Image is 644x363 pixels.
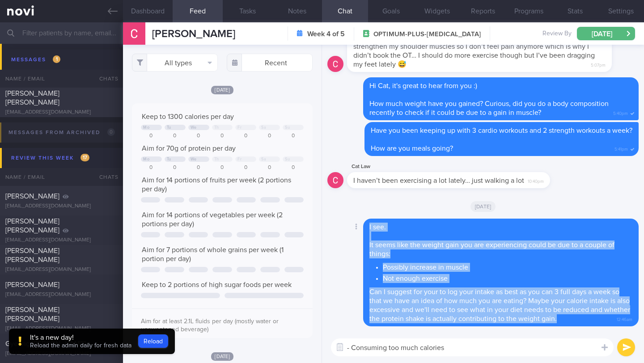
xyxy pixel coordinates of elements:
span: 5:41pm [614,144,628,152]
button: Reload [138,334,168,348]
span: 5:40pm [613,108,628,117]
span: [PERSON_NAME] [5,193,59,200]
strong: Week 4 of 5 [307,30,345,38]
div: Mo [143,157,149,162]
div: We [191,125,197,130]
div: 0 [212,133,233,139]
div: [EMAIL_ADDRESS][DOMAIN_NAME] [5,203,118,210]
span: [PERSON_NAME] [152,29,235,39]
div: 0 [259,133,280,139]
span: Review By [542,30,572,38]
div: 0 [141,165,162,171]
div: 0 [259,165,280,171]
div: 0 [283,133,304,139]
span: 5:07pm [591,60,606,68]
span: Hi [PERSON_NAME], I don’t know why but I seem to be putting on weight. Maybe the protein shake is... [353,25,595,68]
div: Chats [87,168,123,186]
span: [PERSON_NAME] [5,281,59,288]
span: Aim for 70g of protein per day [142,145,236,152]
div: Tu [167,125,171,130]
span: Keep to 1300 calories per day [142,113,234,120]
div: 0 [235,165,256,171]
span: Hi Cat, it's great to hear from you :) [369,82,477,89]
span: Can I suggest for your to log your intake as best as you can 3 full days a week so that we have a... [369,288,630,322]
span: [PERSON_NAME] [PERSON_NAME] [5,306,59,322]
div: Fr [237,125,241,130]
div: 0 [235,133,256,139]
span: How much weight have you gained? Curious, did you do a body composition recently to check if it c... [369,100,609,116]
div: [EMAIL_ADDRESS][DOMAIN_NAME] [5,291,118,298]
span: 10:40pm [528,176,544,185]
div: Fr [237,157,241,162]
span: It seems like the weight gain you are experiencing could be due to a couple of things: [369,241,614,257]
span: Aim for 7 portions of whole grains per week (1 portion per day) [142,246,284,262]
div: Review this week [9,152,92,164]
div: Su [285,125,290,130]
span: Gyeong [PERSON_NAME] [5,340,86,347]
span: Reload the admin daily for fresh data [30,342,131,349]
div: It's a new day! [30,333,131,342]
div: 0 [283,165,304,171]
span: Keep to 2 portions of high sugar foods per week [142,281,292,288]
div: 0 [212,165,233,171]
button: All types [132,54,218,72]
span: 12:46am [617,314,632,323]
div: We [191,157,197,162]
div: Messages [9,54,63,66]
div: Sa [261,157,266,162]
div: 0 [165,133,186,139]
span: OPTIMUM-PLUS-[MEDICAL_DATA] [373,30,481,39]
div: Th [214,125,219,130]
span: 1 [53,55,60,63]
div: 0 [188,165,209,171]
div: Cat Law [347,161,577,172]
div: Messages from Archived [6,127,117,139]
span: Aim for 14 portions of fruits per week (2 portions per day) [142,177,291,193]
div: [EMAIL_ADDRESS][DOMAIN_NAME] [5,266,118,273]
div: Su [285,157,290,162]
span: Aim for at least 2.1L fluids per day (mostly water or unsweetened beverage) [141,318,279,333]
span: How are you meals going? [371,145,453,152]
span: [PERSON_NAME] [PERSON_NAME] [5,218,59,234]
li: Possibly increase in muscle [383,261,632,272]
span: [DATE] [211,86,233,94]
div: Chats [87,70,123,88]
div: Tu [167,157,171,162]
div: 0 [165,165,186,171]
div: Sa [261,125,266,130]
div: Mo [143,125,149,130]
span: [DATE] [470,201,496,212]
div: 0 [188,133,209,139]
span: I haven’t been exercising a lot lately… just walking a lot [353,177,524,184]
li: Not enough exercise [383,272,632,283]
span: Aim for 14 portions of vegetables per week (2 portions per day) [142,211,283,228]
span: 0 [107,128,115,136]
span: 17 [80,154,89,161]
button: [DATE] [577,27,635,40]
div: [EMAIL_ADDRESS][DOMAIN_NAME] [5,325,118,332]
span: I see. [369,224,386,231]
div: [EMAIL_ADDRESS][DOMAIN_NAME] [5,237,118,244]
span: [PERSON_NAME] [PERSON_NAME] [5,90,59,106]
div: [EMAIL_ADDRESS][DOMAIN_NAME] [5,350,118,357]
span: Have you been keeping up with 3 cardio workouts and 2 strength workouts a week? [371,127,632,134]
span: [DATE] [211,352,233,361]
span: [PERSON_NAME] [PERSON_NAME] [5,247,59,263]
div: [EMAIL_ADDRESS][DOMAIN_NAME] [5,109,118,116]
div: 0 [141,133,162,139]
div: Th [214,157,219,162]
